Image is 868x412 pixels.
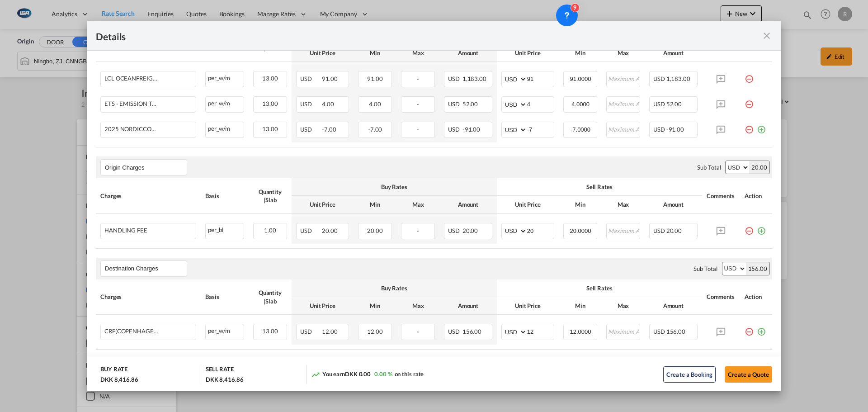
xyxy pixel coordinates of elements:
[104,227,147,234] div: HANDLING FEE
[396,44,439,62] th: Max
[300,328,321,335] span: USD
[322,328,338,335] span: 12.00
[653,126,665,133] span: USD
[206,97,244,108] div: per_w/m
[367,227,383,234] span: 20.00
[100,293,196,301] div: Charges
[300,126,321,133] span: USD
[439,297,497,315] th: Amount
[100,192,196,200] div: Charges
[296,183,492,191] div: Buy Rates
[564,122,597,136] input: Minimum Amount
[653,328,665,335] span: USD
[645,196,702,213] th: Amount
[564,97,597,110] input: Minimum Amount
[448,75,461,82] span: USD
[205,293,244,301] div: Basis
[527,122,554,136] input: -7
[666,227,682,234] span: 20.00
[602,297,645,315] th: Max
[645,44,702,62] th: Amount
[749,161,769,174] div: 20.00
[527,97,554,110] input: 4
[439,196,497,213] th: Amount
[264,227,276,234] span: 1.00
[702,178,740,213] th: Comments
[369,100,381,108] span: 4.00
[666,328,685,335] span: 156.00
[311,370,424,379] div: You earn on this rate
[300,75,321,82] span: USD
[497,44,559,62] th: Unit Price
[666,100,682,108] span: 52.00
[666,75,690,82] span: 1,183.00
[262,327,278,335] span: 13.00
[462,75,486,82] span: 1,183.00
[417,100,419,108] span: -
[462,328,481,335] span: 156.00
[296,284,492,292] div: Buy Rates
[653,227,665,234] span: USD
[757,324,766,333] md-icon: icon-plus-circle-outline green-400-fg
[501,284,698,292] div: Sell Rates
[206,324,244,336] div: per_w/m
[262,100,278,107] span: 13.00
[322,100,334,108] span: 4.00
[745,324,754,333] md-icon: icon-minus-circle-outline red-400-fg pt-7
[527,324,554,338] input: 12
[87,21,781,392] md-dialog: Port of Loading ...
[745,96,754,105] md-icon: icon-minus-circle-outline red-400-fg pt-7
[693,265,717,273] div: Sub Total
[740,178,772,213] th: Action
[448,100,461,108] span: USD
[417,328,419,335] span: -
[745,71,754,80] md-icon: icon-minus-circle-outline red-400-fg pt-7
[607,97,640,110] input: Maximum Amount
[607,223,640,237] input: Maximum Amount
[396,297,439,315] th: Max
[501,183,698,191] div: Sell Rates
[205,192,244,200] div: Basis
[559,297,602,315] th: Min
[354,297,396,315] th: Min
[100,365,127,375] div: BUY RATE
[417,126,419,133] span: -
[462,126,480,133] span: -91.00
[396,196,439,213] th: Max
[292,196,354,213] th: Unit Price
[527,223,554,237] input: 20
[206,223,244,235] div: per_bl
[607,324,640,338] input: Maximum Amount
[417,75,419,82] span: -
[345,370,371,378] span: DKK 0.00
[206,71,244,83] div: per_w/m
[253,188,287,204] div: Quantity | Slab
[374,370,392,378] span: 0.00 %
[311,370,320,379] md-icon: icon-trending-up
[448,227,461,234] span: USD
[368,126,382,133] span: -7.00
[448,328,461,335] span: USD
[262,75,278,82] span: 13.00
[104,75,159,82] div: LCL OCEANFREIGHT
[746,262,769,275] div: 156.00
[206,365,234,375] div: SELL RATE
[100,375,138,384] div: DKK 8,416.86
[559,44,602,62] th: Min
[757,122,766,131] md-icon: icon-plus-circle-outline green-400-fg
[253,289,287,305] div: Quantity | Slab
[702,279,740,315] th: Comments
[206,375,244,384] div: DKK 8,416.86
[105,161,187,174] input: Leg Name
[322,227,338,234] span: 20.00
[96,30,704,41] div: Details
[462,227,478,234] span: 20.00
[666,126,684,133] span: -91.00
[367,328,383,335] span: 12.00
[745,223,754,232] md-icon: icon-minus-circle-outline red-400-fg pt-7
[761,30,772,41] md-icon: icon-close fg-AAA8AD m-0 cursor
[725,366,772,383] button: Create a Quote
[653,100,665,108] span: USD
[497,297,559,315] th: Unit Price
[697,163,721,171] div: Sub Total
